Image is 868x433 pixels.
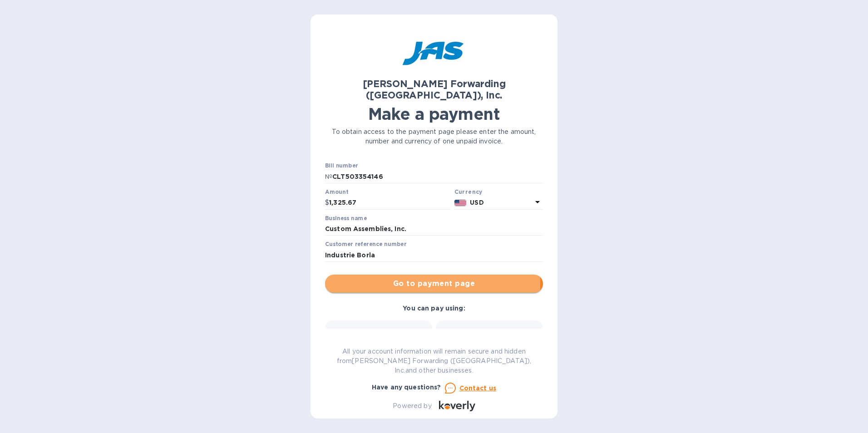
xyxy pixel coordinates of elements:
b: [PERSON_NAME] Forwarding ([GEOGRAPHIC_DATA]), Inc. [363,78,506,101]
img: USD [454,200,467,206]
input: Enter bill number [332,170,543,183]
label: Amount [325,189,348,195]
p: To obtain access to the payment page please enter the amount, number and currency of one unpaid i... [325,127,543,146]
b: USD [470,199,483,206]
input: Enter business name [325,222,543,236]
label: Bill number [325,163,358,169]
input: 0.00 [329,196,451,210]
b: You can pay using: [403,305,465,312]
h1: Make a payment [325,104,543,123]
b: Have any questions? [372,384,441,391]
p: Powered by [393,401,431,411]
label: Customer reference number [325,242,406,247]
p: $ [325,198,329,207]
b: Currency [454,188,483,195]
button: Go to payment page [325,275,543,293]
input: Enter customer reference number [325,248,543,262]
p: № [325,172,332,182]
u: Contact us [459,384,497,392]
span: Go to payment page [332,278,536,289]
label: Business name [325,216,367,221]
p: All your account information will remain secure and hidden from [PERSON_NAME] Forwarding ([GEOGRA... [325,347,543,375]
